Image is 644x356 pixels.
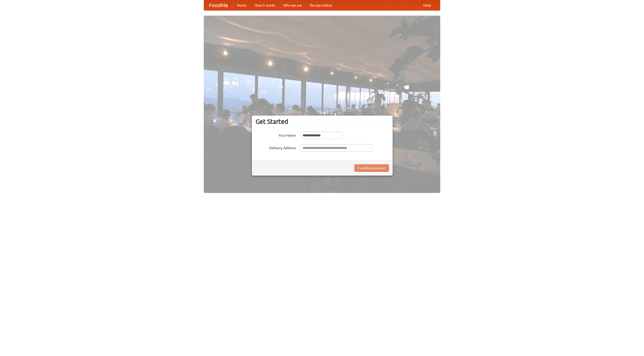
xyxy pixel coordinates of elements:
a: Recipe videos [306,0,336,10]
a: How it works [251,0,279,10]
button: Find Restaurants! [354,164,389,172]
a: Who we are [279,0,306,10]
a: Help [419,0,435,10]
h3: Get Started [256,118,389,125]
a: Home [233,0,251,10]
label: Your Name [256,132,296,138]
a: FoodMe [204,0,233,10]
label: Delivery Address [256,144,296,150]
